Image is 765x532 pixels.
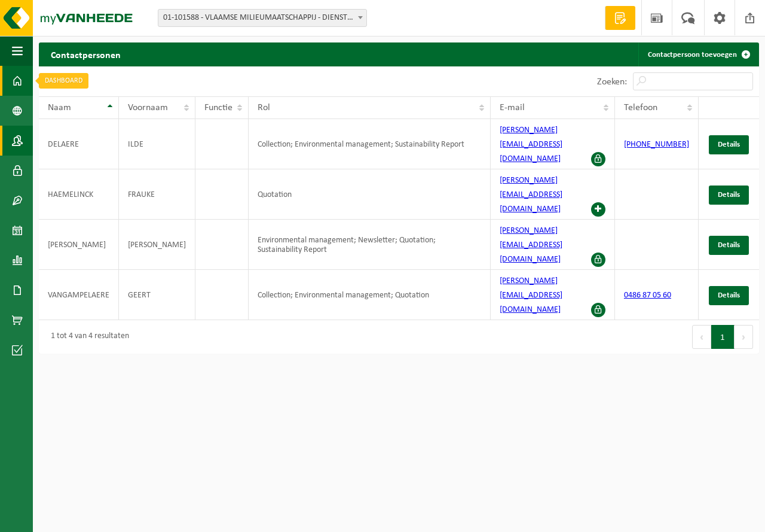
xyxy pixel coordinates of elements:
td: ILDE [119,119,195,169]
a: Details [709,286,749,305]
button: 1 [711,325,735,349]
button: Next [735,325,753,349]
td: Environmental management; Newsletter; Quotation; Sustainability Report [249,220,491,270]
span: Rol [258,103,270,113]
div: 1 tot 4 van 4 resultaten [45,326,129,348]
td: [PERSON_NAME] [39,220,119,270]
a: 0486 87 05 60 [624,291,671,300]
td: FRAUKE [119,169,195,220]
a: [PERSON_NAME][EMAIL_ADDRESS][DOMAIN_NAME] [500,126,562,163]
span: Voornaam [128,103,168,113]
td: GEERT [119,270,195,320]
span: Telefoon [624,103,657,113]
a: [PERSON_NAME][EMAIL_ADDRESS][DOMAIN_NAME] [500,276,562,314]
a: [PERSON_NAME][EMAIL_ADDRESS][DOMAIN_NAME] [500,176,562,214]
span: Details [718,191,740,199]
a: Details [709,186,749,205]
label: Zoeken: [597,77,627,87]
button: Previous [692,325,711,349]
td: DELAERE [39,119,119,169]
h2: Contactpersonen [39,42,133,66]
span: 01-101588 - VLAAMSE MILIEUMAATSCHAPPIJ - DIENST LABORATORIUM - SINT-DENIJS-WESTREM [158,10,366,26]
td: Quotation [249,169,491,220]
span: 01-101588 - VLAAMSE MILIEUMAATSCHAPPIJ - DIENST LABORATORIUM - SINT-DENIJS-WESTREM [158,9,367,27]
a: [PHONE_NUMBER] [624,140,689,149]
span: Functie [204,103,232,113]
a: Details [709,236,749,255]
td: [PERSON_NAME] [119,220,195,270]
span: Details [718,241,740,249]
td: Collection; Environmental management; Sustainability Report [249,119,491,169]
span: Details [718,141,740,148]
span: Details [718,291,740,299]
a: [PERSON_NAME][EMAIL_ADDRESS][DOMAIN_NAME] [500,226,562,264]
td: Collection; Environmental management; Quotation [249,270,491,320]
span: Naam [48,103,71,113]
a: Details [709,135,749,154]
td: VANGAMPELAERE [39,270,119,320]
span: E-mail [500,103,525,113]
a: Contactpersoon toevoegen [638,42,758,66]
td: HAEMELINCK [39,169,119,220]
